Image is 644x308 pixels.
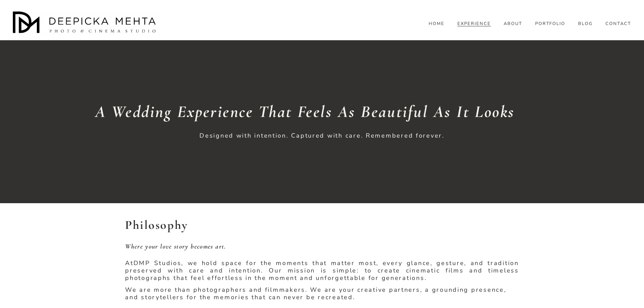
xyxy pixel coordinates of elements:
a: PORTFOLIO [535,21,566,27]
a: ABOUT [504,21,522,27]
strong: Philosophy [125,217,188,232]
span: At [125,259,133,267]
p: We are more than photographers and filmmakers. We are your creative partners, a grounding presenc... [125,286,519,301]
em: A Wedding Experience That Feels As Beautiful As It Looks [95,101,515,122]
p: Designed with intention. Captured with care. Remembered forever. [184,132,460,140]
img: Austin Wedding Photographer - Deepicka Mehta Photography &amp; Cinematography [13,11,158,35]
em: Where your love story becomes art. [125,242,226,251]
p: DMP Studios, we hold space for the moments that matter most, every glance, gesture, and tradition... [125,260,519,282]
a: folder dropdown [578,21,593,27]
a: EXPERIENCE [457,21,491,27]
a: HOME [429,21,445,27]
span: BLOG [578,21,593,27]
a: CONTACT [605,21,631,27]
